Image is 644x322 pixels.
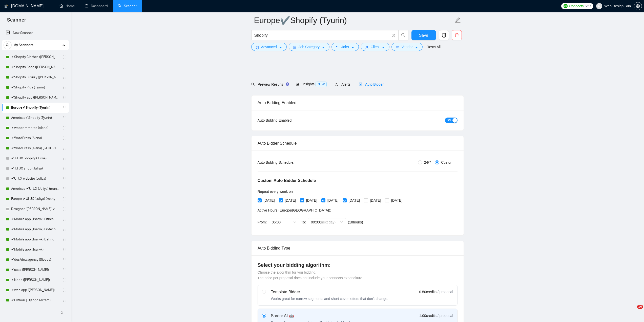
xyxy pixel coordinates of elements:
[11,174,59,184] a: ✔UI UX website (Juliya)
[11,295,59,305] a: ✔Python | Django (Artem)
[62,166,66,171] span: holder
[335,83,338,86] span: notification
[62,106,66,110] span: holder
[62,258,66,262] span: holder
[261,44,277,50] span: Advanced
[62,156,66,160] span: holder
[296,82,299,86] span: area-chart
[62,197,66,201] span: holder
[415,46,418,49] span: caret-down
[304,198,319,203] span: [DATE]
[62,217,66,221] span: holder
[11,285,59,295] a: ✔web app ([PERSON_NAME])
[11,143,59,153] a: ✔WordPress (Alena) [GEOGRAPHIC_DATA]
[272,218,296,226] span: 06:00
[311,218,343,226] span: 00:00
[11,52,59,62] a: ✔Shopify Clothes ([PERSON_NAME])
[439,30,449,40] button: copy
[4,43,11,47] span: search
[361,43,390,51] button: userClientcaret-down
[11,113,59,123] a: Americas✔Shopify (Tyurin)
[62,288,66,292] span: holder
[11,275,59,285] a: ✔Node ([PERSON_NAME])
[452,30,462,40] button: delete
[320,220,336,224] span: (next day)
[11,72,59,82] a: ✔Shopify Luxury ([PERSON_NAME])
[251,83,255,86] span: search
[439,160,455,165] span: Custom
[11,92,59,103] a: ✔Shopify app ([PERSON_NAME])
[62,96,66,100] span: holder
[3,16,30,27] span: Scanner
[11,62,59,72] a: ✔Shopify Food ([PERSON_NAME])
[59,4,75,8] a: homeHome
[586,3,591,9] span: 257
[62,55,66,59] span: holder
[62,65,66,69] span: holder
[262,198,277,203] span: [DATE]
[634,2,642,10] button: setting
[258,136,458,150] div: Auto Bidder Schedule
[569,3,584,9] span: Connects:
[447,118,451,123] span: ON
[258,241,458,255] div: Auto Bidding Type
[258,190,293,194] span: Repeat every week on
[627,305,639,317] iframe: Intercom live chat
[13,40,33,50] span: My Scanners
[336,46,339,49] span: folder
[439,33,449,37] span: copy
[271,296,388,301] div: Works great for narrow segments and short cover letters that don't change.
[258,96,458,110] div: Auto Bidding Enabled
[62,227,66,231] span: holder
[271,289,388,295] div: Template Bidder
[62,268,66,272] span: holder
[11,184,59,194] a: Americas ✔UI UX (Juliya) (many posts)
[258,118,324,123] div: Auto Bidding Enabled:
[62,248,66,252] span: holder
[419,313,437,318] span: 1.00 credits
[348,220,363,224] span: ( 18 hours)
[254,14,453,27] input: Scanner name...
[398,30,408,40] button: search
[11,214,59,224] a: ✔Mobile app (Tsaryk) Fitnes
[2,28,69,38] li: New Scanner
[11,244,59,255] a: ✔Mobile app (Tsaryk)
[11,255,59,265] a: ✔des/dev/agency (Siedov)
[316,82,327,87] span: NEW
[11,82,59,92] a: ✔Shopify Plus (Tyurin)
[301,220,306,224] span: To:
[368,198,383,203] span: [DATE]
[11,133,59,143] a: ✔WordPress (Alena)
[634,4,642,8] span: setting
[391,43,422,51] button: idcardVendorcaret-down
[637,305,643,309] span: 10
[271,313,350,319] div: Sardor AI 🤖
[331,43,359,51] button: folderJobscaret-down
[283,198,298,203] span: [DATE]
[365,46,369,49] span: user
[258,261,458,269] h4: Select your bidding algorithm:
[401,44,412,50] span: Vendor
[11,204,59,214] a: Designer ([PERSON_NAME])✔
[411,30,436,40] button: Save
[11,224,59,234] a: ✔Mobile app (Tsaryk) Fintech
[60,310,65,315] span: double-left
[62,278,66,282] span: holder
[419,32,428,39] span: Save
[335,82,350,86] span: Alerts
[62,237,66,241] span: holder
[62,177,66,181] span: holder
[325,198,341,203] span: [DATE]
[62,298,66,302] span: holder
[11,153,59,163] a: ✔ UI UX Shopify (Juliya)
[258,178,316,184] h5: Custom Auto Bidder Schedule
[62,85,66,89] span: holder
[279,46,282,49] span: caret-down
[285,82,290,86] div: Tooltip anchor
[296,82,327,86] span: Insights
[438,289,453,294] span: / proposal
[389,198,404,203] span: [DATE]
[427,44,441,50] a: Reset All
[289,43,329,51] button: barsJob Categorycaret-down
[256,46,259,49] span: setting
